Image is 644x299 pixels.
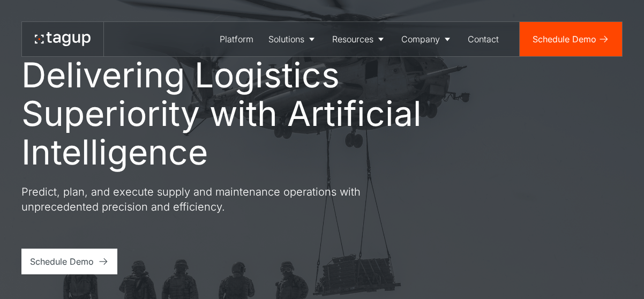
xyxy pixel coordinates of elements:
p: Predict, plan, and execute supply and maintenance operations with unprecedented precision and eff... [21,184,407,214]
a: Company [394,22,460,56]
a: Platform [212,22,261,56]
div: Company [401,33,440,46]
div: Solutions [268,33,304,46]
div: Schedule Demo [30,255,94,268]
div: Schedule Demo [533,33,596,46]
a: Schedule Demo [520,22,622,56]
a: Solutions [261,22,325,56]
a: Schedule Demo [21,249,117,274]
div: Platform [220,33,253,46]
a: Resources [325,22,394,56]
div: Contact [468,33,499,46]
a: Contact [460,22,506,56]
div: Resources [332,33,373,46]
h1: Delivering Logistics Superiority with Artificial Intelligence [21,56,471,171]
